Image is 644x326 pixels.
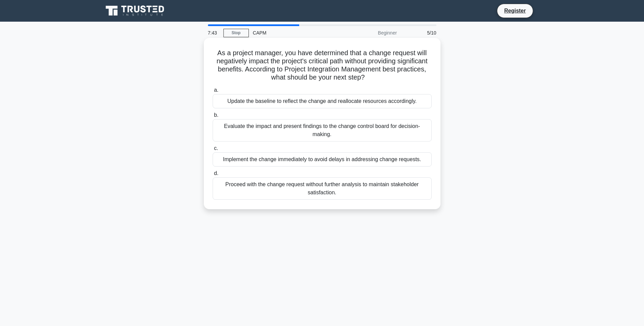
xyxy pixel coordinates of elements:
div: Beginner [342,26,401,40]
span: d. [214,170,218,176]
div: 7:43 [204,26,223,40]
div: 5/10 [401,26,440,40]
div: Evaluate the impact and present findings to the change control board for decision-making. [213,119,432,142]
span: b. [214,112,218,118]
a: Stop [223,29,249,37]
div: Implement the change immediately to avoid delays in addressing change requests. [213,152,432,167]
span: a. [214,87,218,93]
div: Proceed with the change request without further analysis to maintain stakeholder satisfaction. [213,177,432,200]
div: Update the baseline to reflect the change and reallocate resources accordingly. [213,94,432,108]
span: c. [214,145,218,151]
div: CAPM [249,26,342,40]
h5: As a project manager, you have determined that a change request will negatively impact the projec... [212,49,432,82]
a: Register [500,6,530,15]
